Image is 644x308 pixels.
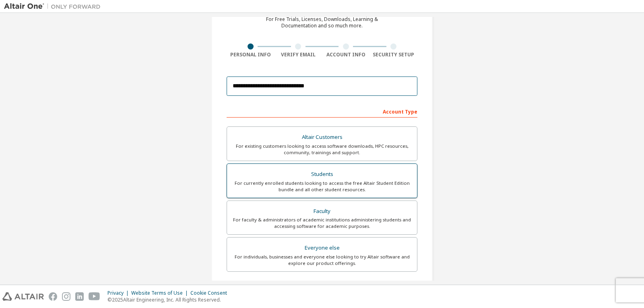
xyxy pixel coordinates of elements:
[266,16,378,29] div: For Free Trials, Licenses, Downloads, Learning & Documentation and so much more.
[232,206,412,217] div: Faculty
[227,105,417,118] div: Account Type
[190,290,232,296] div: Cookie Consent
[232,242,412,254] div: Everyone else
[4,2,105,10] img: Altair One
[370,52,418,58] div: Security Setup
[75,292,84,301] img: linkedin.svg
[232,180,412,193] div: For currently enrolled students looking to access the free Altair Student Edition bundle and all ...
[232,254,412,267] div: For individuals, businesses and everyone else looking to try Altair software and explore our prod...
[232,143,412,156] div: For existing customers looking to access software downloads, HPC resources, community, trainings ...
[49,292,57,301] img: facebook.svg
[275,52,322,58] div: Verify Email
[227,52,275,58] div: Personal Info
[2,292,44,301] img: altair_logo.svg
[232,169,412,180] div: Students
[89,292,100,301] img: youtube.svg
[232,217,412,229] div: For faculty & administrators of academic institutions administering students and accessing softwa...
[62,292,70,301] img: instagram.svg
[107,296,232,303] p: © 2025 Altair Engineering, Inc. All Rights Reserved.
[107,290,131,296] div: Privacy
[322,52,370,58] div: Account Info
[131,290,190,296] div: Website Terms of Use
[232,132,412,143] div: Altair Customers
